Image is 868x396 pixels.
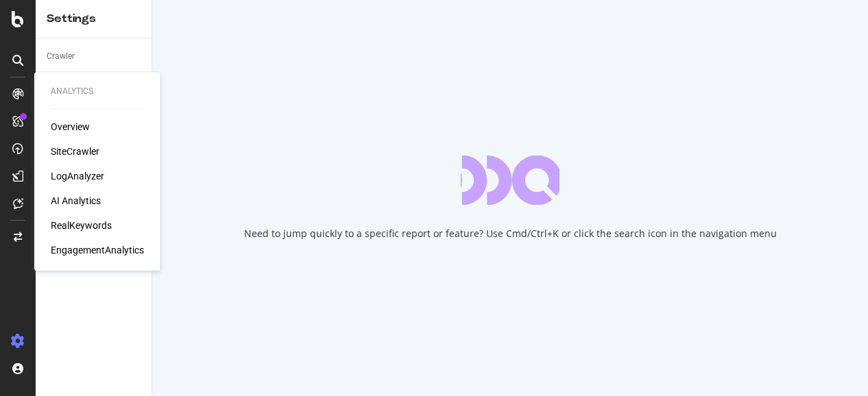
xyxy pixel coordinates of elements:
[51,243,144,257] a: EngagementAnalytics
[244,227,777,240] div: Need to jump quickly to a specific report or feature? Use Cmd/Ctrl+K or click the search icon in ...
[51,86,144,97] div: Analytics
[47,49,75,64] div: Crawler
[51,194,101,208] a: AI Analytics
[47,49,142,64] a: Crawler
[461,156,559,205] div: animation
[51,169,104,183] a: LogAnalyzer
[51,145,99,158] a: SiteCrawler
[51,219,112,232] a: RealKeywords
[47,69,142,84] a: Keywords
[51,120,90,134] a: Overview
[47,11,141,27] div: Settings
[47,69,83,84] div: Keywords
